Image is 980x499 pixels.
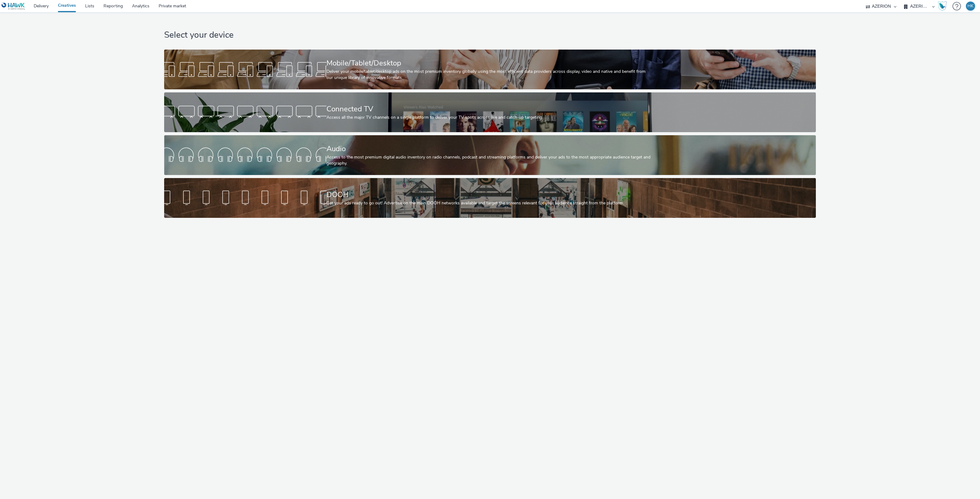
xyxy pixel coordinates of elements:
[164,50,816,89] a: Mobile/Tablet/DesktopDeliver your mobile/tablet/desktop ads on the most premium inventory globall...
[326,200,651,206] div: Get your ads ready to go out! Advertise on the main DOOH networks available and target the screen...
[326,104,651,114] div: Connected TV
[326,69,651,81] div: Deliver your mobile/tablet/desktop ads on the most premium inventory globally using the most effi...
[326,143,651,154] div: Audio
[326,58,651,69] div: Mobile/Tablet/Desktop
[164,135,816,175] a: AudioAccess to the most premium digital audio inventory on radio channels, podcast and streaming ...
[326,154,651,167] div: Access to the most premium digital audio inventory on radio channels, podcast and streaming platf...
[164,29,816,41] h1: Select your device
[2,2,25,10] img: undefined Logo
[938,1,949,11] a: Hawk Academy
[164,92,816,132] a: Connected TVAccess all the major TV channels on a single platform to deliver your TV spots across...
[164,178,816,218] a: DOOHGet your ads ready to go out! Advertise on the main DOOH networks available and target the sc...
[326,189,651,200] div: DOOH
[938,1,947,11] img: Hawk Academy
[326,114,651,121] div: Access all the major TV channels on a single platform to deliver your TV spots across live and ca...
[967,2,974,11] div: HK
